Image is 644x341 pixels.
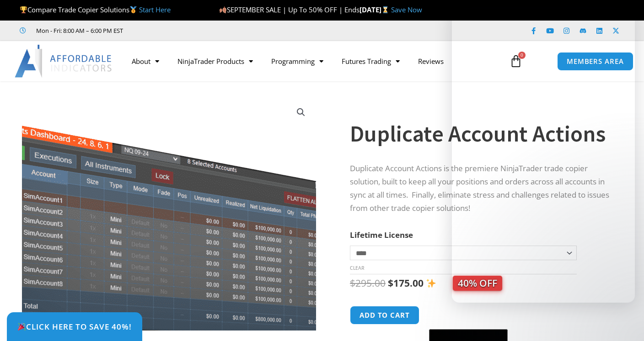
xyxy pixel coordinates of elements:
[262,51,333,72] a: Programming
[426,278,436,288] img: ✨
[136,26,273,35] iframe: Customer reviews powered by Trustpilot
[350,230,413,240] label: Lifetime License
[123,51,168,72] a: About
[168,51,262,72] a: NinjaTrader Products
[388,277,424,289] bdi: 175.00
[20,5,171,14] span: Compare Trade Copier Solutions
[360,5,391,14] strong: [DATE]
[388,277,393,289] span: $
[350,118,617,150] h1: Duplicate Account Actions
[18,323,26,331] img: 🎉
[350,306,419,325] button: Add to cart
[7,312,142,341] a: 🎉Click Here to save 40%!
[382,6,389,13] img: ⌛
[333,51,409,72] a: Futures Trading
[130,6,137,13] img: 🥇
[350,277,355,289] span: $
[139,5,171,14] a: Start Here
[350,277,386,289] bdi: 295.00
[219,5,360,14] span: SEPTEMBER SALE | Up To 50% OFF | Ends
[20,6,27,13] img: 🏆
[350,265,364,271] a: Clear options
[34,25,123,36] span: Mon - Fri: 8:00 AM – 6:00 PM EST
[17,323,132,331] span: Click Here to save 40%!
[391,5,422,14] a: Save Now
[613,310,635,332] iframe: Intercom live chat
[293,104,309,121] a: View full-screen image gallery
[220,6,226,13] img: 🍂
[409,51,453,72] a: Reviews
[15,45,113,78] img: LogoAI | Affordable Indicators – NinjaTrader
[123,51,503,72] nav: Menu
[452,9,635,303] iframe: Intercom live chat
[427,304,510,326] iframe: Secure express checkout frame
[350,162,617,215] p: Duplicate Account Actions is the premiere NinjaTrader trade copier solution, built to keep all yo...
